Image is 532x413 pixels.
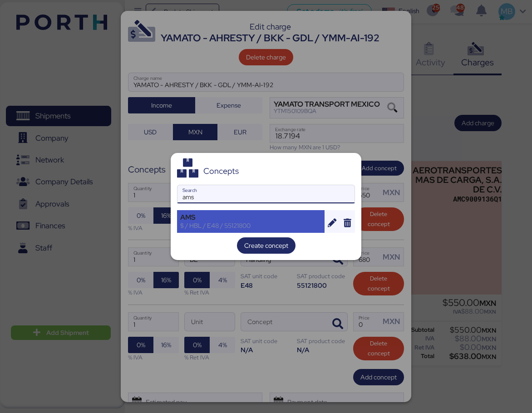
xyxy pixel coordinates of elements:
button: Create concept [237,237,296,254]
div: $ / HBL / E48 / 55121800 [180,221,321,230]
input: Search [177,185,355,203]
span: Create concept [244,240,288,251]
div: AMS [180,213,321,221]
div: Concepts [203,167,239,175]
